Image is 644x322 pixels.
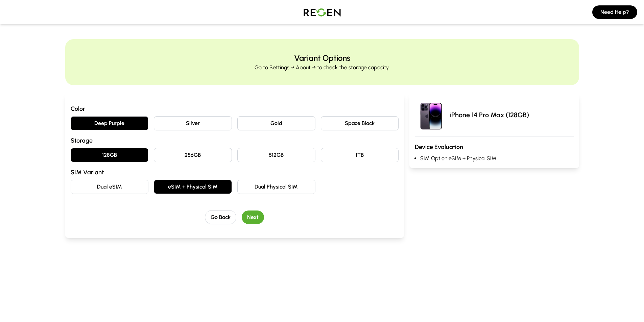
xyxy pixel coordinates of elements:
[321,148,399,162] button: 1TB
[420,154,573,163] li: SIM Option: eSIM + Physical SIM
[237,180,315,194] button: Dual Physical SIM
[592,5,637,19] button: Need Help?
[237,148,315,162] button: 512GB
[415,99,447,131] img: iPhone 14 Pro Max
[71,136,399,145] h3: Storage
[154,116,232,130] button: Silver
[71,104,399,114] h3: Color
[205,210,236,224] button: Go Back
[71,180,149,194] button: Dual eSIM
[255,64,389,72] p: Go to Settings → About → to check the storage capacity.
[71,116,149,130] button: Deep Purple
[154,148,232,162] button: 256GB
[237,116,315,130] button: Gold
[294,53,350,64] h2: Variant Options
[299,3,346,22] img: Logo
[71,148,149,162] button: 128GB
[242,210,264,224] button: Next
[415,142,573,152] h3: Device Evaluation
[450,110,529,120] p: iPhone 14 Pro Max (128GB)
[71,168,399,177] h3: SIM Variant
[321,116,399,130] button: Space Black
[154,180,232,194] button: eSIM + Physical SIM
